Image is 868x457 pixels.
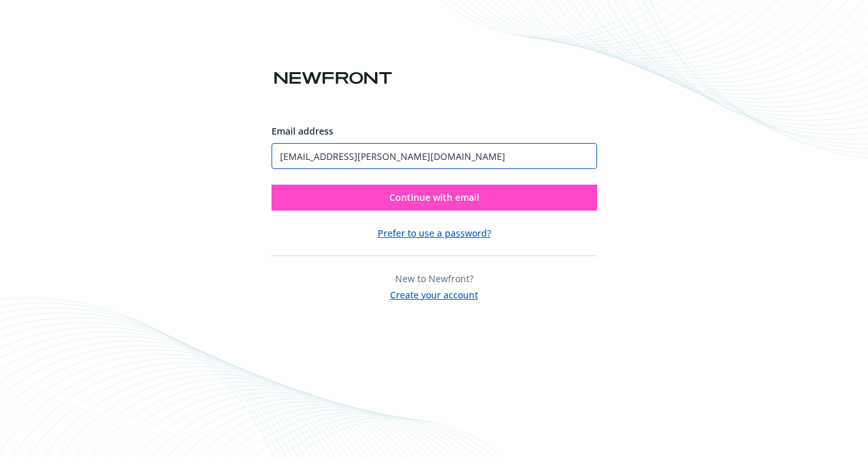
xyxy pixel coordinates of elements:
button: Prefer to use a password? [378,226,491,240]
span: New to Newfront? [395,272,473,285]
span: Continue with email [389,191,479,203]
input: Enter your email [272,143,597,169]
button: Continue with email [272,185,597,211]
span: Email address [272,125,333,137]
img: Newfront logo [272,67,395,90]
button: Create your account [390,285,478,302]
